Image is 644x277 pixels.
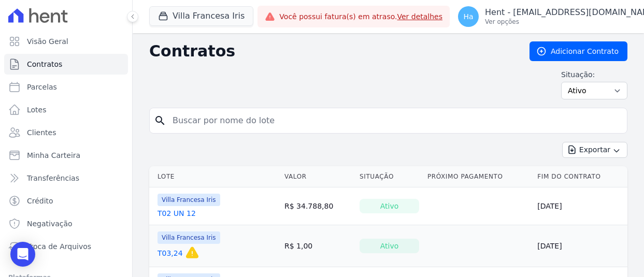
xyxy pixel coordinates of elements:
[158,194,220,206] span: Villa Francesa Iris
[533,187,627,225] td: [DATE]
[149,166,280,187] th: Lote
[4,122,128,143] a: Clientes
[4,236,128,257] a: Troca de Arquivos
[355,166,423,187] th: Situação
[27,127,56,138] span: Clientes
[397,12,442,21] a: Ver detalhes
[158,208,196,218] a: T02 UN 12
[27,82,57,92] span: Parcelas
[149,6,253,26] button: Villa Francesa Iris
[10,242,35,267] div: Open Intercom Messenger
[158,231,220,244] span: Villa Francesa Iris
[561,69,627,80] label: Situação:
[27,59,62,69] span: Contratos
[533,166,627,187] th: Fim do Contrato
[149,42,513,61] h2: Contratos
[4,77,128,97] a: Parcelas
[27,105,47,115] span: Lotes
[27,218,73,229] span: Negativação
[154,114,166,127] i: search
[4,191,128,211] a: Crédito
[4,145,128,166] a: Minha Carteira
[158,248,183,258] a: T03,24
[280,225,355,267] td: R$ 1,00
[463,13,473,20] span: Ha
[27,196,53,206] span: Crédito
[27,150,80,161] span: Minha Carteira
[4,31,128,52] a: Visão Geral
[27,36,68,47] span: Visão Geral
[166,110,623,131] input: Buscar por nome do lote
[360,239,419,253] div: Ativo
[533,225,627,267] td: [DATE]
[4,54,128,75] a: Contratos
[27,241,91,252] span: Troca de Arquivos
[280,187,355,225] td: R$ 34.788,80
[423,166,533,187] th: Próximo Pagamento
[279,11,442,22] span: Você possui fatura(s) em atraso.
[360,199,419,213] div: Ativo
[562,142,627,158] button: Exportar
[4,213,128,234] a: Negativação
[4,99,128,120] a: Lotes
[529,41,627,61] a: Adicionar Contrato
[280,166,355,187] th: Valor
[4,168,128,188] a: Transferências
[27,173,79,183] span: Transferências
